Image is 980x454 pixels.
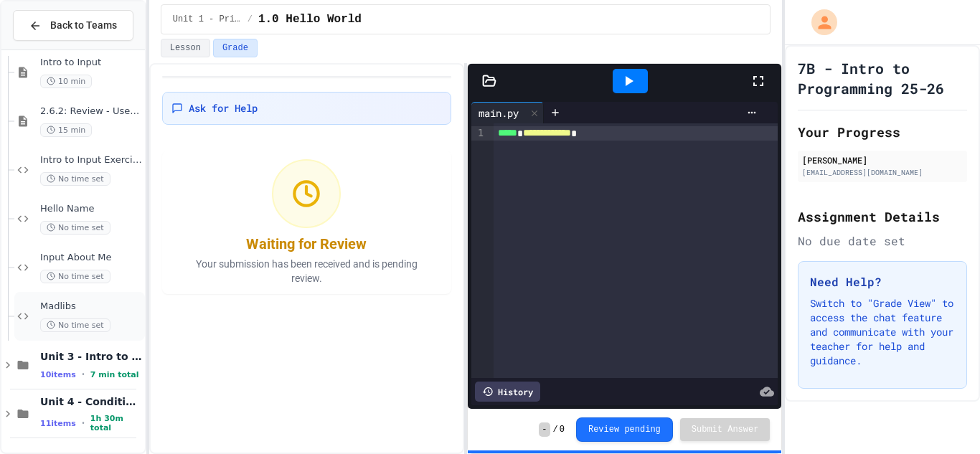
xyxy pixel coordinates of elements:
[40,123,92,137] span: 15 min
[50,18,117,33] span: Back to Teams
[810,273,955,290] h3: Need Help?
[258,11,362,28] span: 1.0 Hello World
[553,424,558,435] span: /
[802,153,963,166] div: [PERSON_NAME]
[248,14,253,25] span: /
[40,318,110,332] span: No time set
[680,418,771,441] button: Submit Answer
[40,154,142,166] span: Intro to Input Exercise
[177,257,435,285] p: Your submission has been received and is pending review.
[798,207,967,227] h2: Assignment Details
[90,414,142,432] span: 1h 30m total
[40,203,142,215] span: Hello Name
[246,234,367,254] div: Waiting for Review
[475,382,540,402] div: History
[810,296,955,368] p: Switch to "Grade View" to access the chat feature and communicate with your teacher for help and ...
[798,58,967,98] h1: 7B - Intro to Programming 25-26
[802,167,963,178] div: [EMAIL_ADDRESS][DOMAIN_NAME]
[471,105,526,120] div: main.py
[40,301,142,313] span: Madlibs
[539,422,550,437] span: -
[40,419,76,428] span: 11 items
[40,270,110,283] span: No time set
[40,370,76,379] span: 10 items
[692,424,759,435] span: Submit Answer
[40,57,142,69] span: Intro to Input
[40,350,142,363] span: Unit 3 - Intro to Objects
[13,10,133,41] button: Back to Teams
[40,172,110,186] span: No time set
[796,6,841,39] div: My Account
[189,101,258,115] span: Ask for Help
[90,370,139,379] span: 7 min total
[82,369,85,380] span: •
[576,417,673,442] button: Review pending
[40,395,142,408] span: Unit 4 - Conditionals and while Loops
[82,417,85,429] span: •
[161,39,210,57] button: Lesson
[798,232,967,250] div: No due date set
[213,39,258,57] button: Grade
[40,221,110,235] span: No time set
[40,252,142,264] span: Input About Me
[560,424,565,435] span: 0
[40,75,92,88] span: 10 min
[173,14,242,25] span: Unit 1 - Print Statements
[798,122,967,142] h2: Your Progress
[40,105,142,118] span: 2.6.2: Review - User Input
[471,126,486,141] div: 1
[471,102,544,123] div: main.py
